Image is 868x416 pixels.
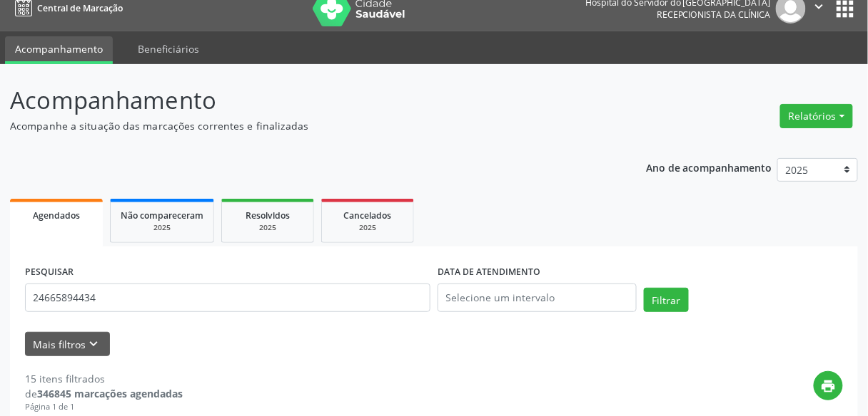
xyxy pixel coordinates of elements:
[128,36,209,61] a: Beneficiários
[33,209,80,222] span: Agendados
[86,336,102,352] i: keyboard_arrow_down
[25,261,74,284] label: PESQUISAR
[37,2,123,14] span: Central de Marcação
[10,83,604,118] p: Acompanhamento
[246,209,290,222] span: Resolvidos
[121,222,203,233] div: 2025
[25,386,183,401] div: de
[25,401,183,413] div: Página 1 de 1
[332,222,403,233] div: 2025
[644,288,689,312] button: Filtrar
[646,158,772,176] p: Ano de acompanhamento
[25,284,430,312] input: Nome, código do beneficiário ou CPF
[821,378,837,394] i: print
[25,332,110,357] button: Mais filtroskeyboard_arrow_down
[780,104,853,128] button: Relatórios
[232,222,303,233] div: 2025
[121,209,203,222] span: Não compareceram
[37,387,183,400] strong: 346845 marcações agendadas
[344,209,392,222] span: Cancelados
[5,36,113,64] a: Acompanhamento
[814,371,843,400] button: print
[438,284,637,312] input: Selecione um intervalo
[438,261,540,284] label: DATA DE ATENDIMENTO
[25,371,183,386] div: 15 itens filtrados
[657,9,771,21] span: Recepcionista da clínica
[10,118,604,133] p: Acompanhe a situação das marcações correntes e finalizadas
